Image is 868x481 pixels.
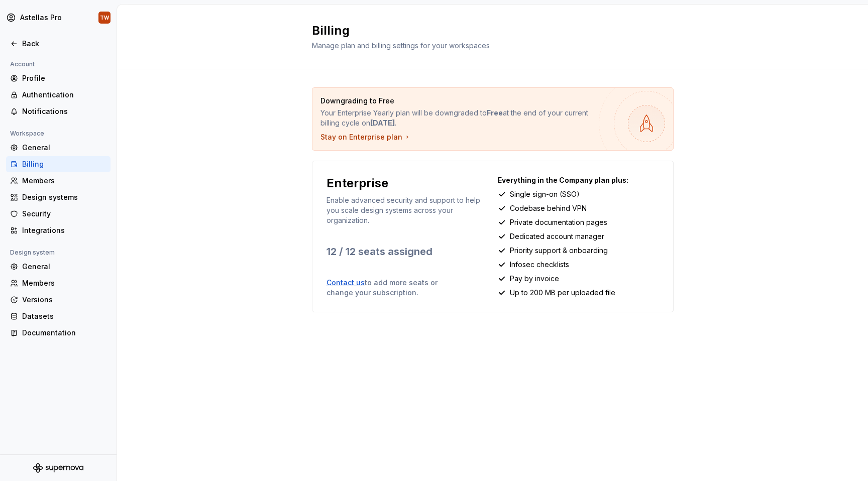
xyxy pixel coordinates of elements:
[6,308,111,324] a: Datasets
[6,173,111,189] a: Members
[22,209,106,219] div: Security
[22,192,106,202] div: Design systems
[22,106,106,116] div: Notifications
[510,231,604,242] p: Dedicated account manager
[327,278,463,298] p: to add more seats or change your subscription.
[510,260,569,270] p: Infosec checklists
[100,14,109,22] div: TW
[510,203,587,213] p: Codebase behind VPN
[6,325,111,341] a: Documentation
[487,108,503,117] strong: Free
[6,128,48,140] div: Workspace
[22,176,106,186] div: Members
[6,206,111,222] a: Security
[22,225,106,235] div: Integrations
[6,292,111,308] a: Versions
[22,159,106,169] div: Billing
[6,275,111,291] a: Members
[22,143,106,153] div: General
[510,288,615,298] p: Up to 200 MB per uploaded file
[22,328,106,338] div: Documentation
[320,96,595,106] p: Downgrading to Free
[6,87,111,103] a: Authentication
[320,108,595,128] p: Your Enterprise Yearly plan will be downgraded to at the end of your current billing cycle on .
[2,7,115,29] button: Astellas ProTW
[370,118,395,127] strong: [DATE]
[510,189,580,199] p: Single sign-on (SSO)
[22,73,106,83] div: Profile
[22,90,106,100] div: Authentication
[510,274,559,284] p: Pay by invoice
[6,156,111,172] a: Billing
[320,132,411,142] button: Stay on Enterprise plan
[6,222,111,238] a: Integrations
[510,217,607,227] p: Private documentation pages
[312,23,662,39] h2: Billing
[22,262,106,272] div: General
[6,36,111,52] a: Back
[327,245,488,259] p: 12 / 12 seats assigned
[6,247,59,259] div: Design system
[327,195,488,225] p: Enable advanced security and support to help you scale design systems across your organization.
[510,246,608,256] p: Priority support & onboarding
[327,175,388,191] p: Enterprise
[498,175,659,185] p: Everything in the Company plan plus:
[6,70,111,86] a: Profile
[6,189,111,205] a: Design systems
[22,278,106,288] div: Members
[312,41,490,50] span: Manage plan and billing settings for your workspaces
[22,39,106,49] div: Back
[327,278,365,287] a: Contact us
[33,463,83,473] svg: Supernova Logo
[6,140,111,156] a: General
[6,58,39,70] div: Account
[20,13,62,23] div: Astellas Pro
[6,103,111,119] a: Notifications
[22,295,106,305] div: Versions
[22,311,106,321] div: Datasets
[6,259,111,275] a: General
